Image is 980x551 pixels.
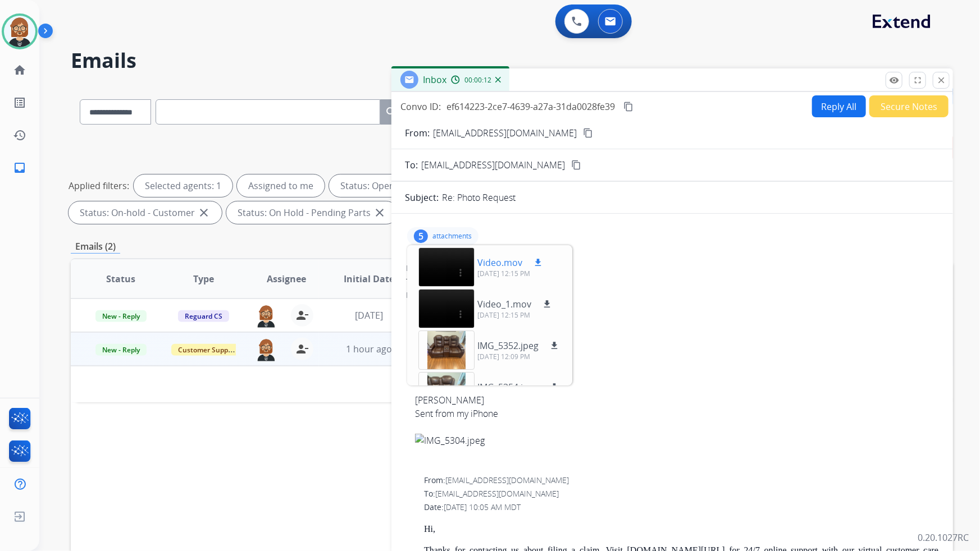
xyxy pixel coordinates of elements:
p: 0.20.1027RC [918,531,969,544]
mat-icon: download [542,299,552,309]
mat-icon: history [13,128,26,142]
p: IMG_5352.jpeg [477,339,539,352]
mat-icon: download [549,382,559,392]
mat-icon: download [549,341,559,351]
img: IMG_5304.jpeg [415,434,938,447]
img: agent-avatar [255,338,277,361]
div: [PERSON_NAME] [415,393,938,420]
mat-icon: download [533,258,543,268]
mat-icon: person_remove [295,309,309,322]
span: Assignee [267,272,306,286]
mat-icon: search [385,105,398,119]
mat-icon: close [197,206,211,219]
span: [DATE] 10:05 AM MDT [444,502,521,512]
mat-icon: person_remove [295,342,309,356]
mat-icon: close [373,206,386,219]
div: From: [406,263,938,274]
div: Status: On-hold - Customer [69,201,222,224]
span: New - Reply [95,310,147,322]
img: agent-avatar [255,304,277,328]
span: Status [106,272,135,286]
span: Customer Support [171,344,244,356]
mat-icon: content_copy [623,102,633,112]
div: Sent from my iPhone [415,407,938,420]
p: Convo ID: [400,100,441,113]
span: Reguard CS [178,310,229,322]
mat-icon: home [13,63,26,77]
p: From: [405,126,430,140]
button: Reply All [812,95,866,117]
button: Secure Notes [869,95,949,117]
mat-icon: list_alt [13,96,26,109]
mat-icon: fullscreen [913,75,923,85]
div: Assigned to me [237,175,325,197]
p: Emails (2) [71,240,120,254]
div: Date: [406,290,938,301]
p: [DATE] 12:15 PM [477,269,545,278]
p: Video_1.mov [477,297,531,311]
mat-icon: remove_red_eye [889,75,899,85]
mat-icon: inbox [13,161,26,175]
p: IMG_5354.jpeg [477,380,539,394]
span: [EMAIL_ADDRESS][DOMAIN_NAME] [445,475,569,485]
span: Inbox [423,74,446,86]
img: IMG_5352.jpeg [415,353,938,366]
span: 1 hour ago [346,343,392,355]
p: Subject: [405,191,439,204]
div: 5 [414,229,428,243]
p: [EMAIL_ADDRESS][DOMAIN_NAME] [433,126,577,140]
span: Type [193,272,214,286]
div: Selected agents: 1 [134,175,233,197]
span: New - Reply [95,344,147,356]
div: To: [415,328,938,339]
p: Hi, [424,524,938,534]
h2: Emails [71,49,953,72]
div: Status: Open - All [329,175,439,197]
span: [EMAIL_ADDRESS][DOMAIN_NAME] [435,488,559,499]
p: To: [405,158,418,172]
p: [DATE] 12:09 PM [477,352,561,361]
span: [EMAIL_ADDRESS][DOMAIN_NAME] [421,158,565,172]
span: ef614223-2ce7-4639-a27a-31da0028fe39 [446,100,615,113]
span: Initial Date [344,272,394,286]
p: Re: Photo Request [442,191,516,204]
p: [DATE] 12:15 PM [477,311,554,320]
mat-icon: close [936,75,946,85]
p: attachments [432,232,472,241]
div: Date: [415,342,938,353]
span: 00:00:12 [464,76,491,85]
p: Applied filters: [69,179,129,192]
div: To: [406,276,938,287]
p: Video.mov [477,256,522,269]
div: From: [415,315,938,326]
div: From: [424,475,938,486]
div: Status: On Hold - Pending Parts [226,201,398,224]
mat-icon: content_copy [583,128,593,138]
img: IMG_5354.jpeg [415,366,938,380]
div: To: [424,488,938,499]
span: [DATE] [355,309,383,322]
img: avatar [4,16,35,47]
div: Date: [424,502,938,513]
mat-icon: content_copy [571,160,581,170]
